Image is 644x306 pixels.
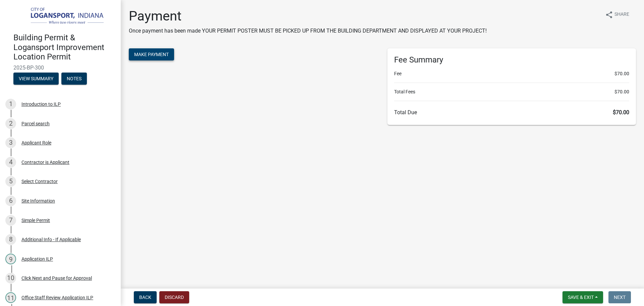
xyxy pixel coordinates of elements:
[61,73,87,85] button: Notes
[613,109,629,116] span: $70.00
[13,7,110,26] img: City of Logansport, Indiana
[614,295,626,300] span: Next
[5,215,16,226] div: 7
[159,291,189,303] button: Discard
[5,234,16,245] div: 8
[21,218,50,223] div: Simple Permit
[21,102,61,106] div: Introduction to ILP
[5,176,16,187] div: 5
[134,52,169,57] span: Make Payment
[21,121,50,126] div: Parcel search
[21,160,69,165] div: Contractor is Applicant
[139,295,151,300] span: Back
[129,48,174,60] button: Make Payment
[394,109,629,116] h6: Total Due
[13,76,59,82] wm-modal-confirm: Summary
[134,291,157,303] button: Back
[394,88,629,95] li: Total Fees
[5,273,16,283] div: 10
[5,157,16,168] div: 4
[21,140,51,145] div: Applicant Role
[394,70,629,77] li: Fee
[5,254,16,264] div: 9
[605,11,613,19] i: share
[21,257,53,261] div: Application ILP
[5,195,16,206] div: 6
[21,276,92,280] div: Click Next and Pause for Approval
[5,118,16,129] div: 2
[13,33,115,62] h4: Building Permit & Logansport Improvement Location Permit
[61,76,87,82] wm-modal-confirm: Notes
[614,88,629,95] span: $70.00
[568,295,594,300] span: Save & Exit
[129,27,487,35] p: Once payment has been made YOUR PERMIT POSTER MUST BE PICKED UP FROM THE BUILDING DEPARTMENT AND ...
[608,291,631,303] button: Next
[562,291,603,303] button: Save & Exit
[129,8,487,24] h1: Payment
[600,8,635,21] button: shareShare
[21,199,55,203] div: Site Information
[13,73,59,85] button: View Summary
[614,70,629,77] span: $70.00
[21,179,58,184] div: Select Contractor
[5,137,16,148] div: 3
[21,237,81,242] div: Additional Info - If Applicable
[13,64,107,71] span: 2025-BP-300
[21,295,93,300] div: Office Staff Review Application ILP
[614,11,629,19] span: Share
[5,99,16,110] div: 1
[5,292,16,303] div: 11
[394,55,629,65] h6: Fee Summary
